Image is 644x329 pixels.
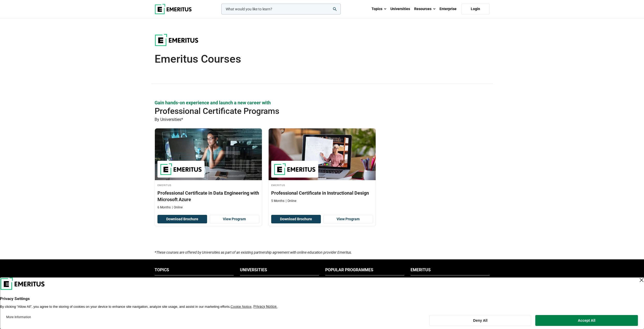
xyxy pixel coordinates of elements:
p: Gain hands-on experience and launch a new career with [155,99,490,106]
p: 5 Months [271,199,284,203]
p: Online [286,199,296,203]
h3: Professional Certificate in Data Engineering with Microsoft Azure [157,190,259,203]
h4: Emeritus [271,183,373,187]
p: By Universities* [155,116,490,123]
a: Login [461,4,490,14]
a: Data Science and Analytics Course by Emeritus - Emeritus Emeritus Professional Certificate in Dat... [155,128,262,212]
p: Online [172,205,183,210]
h3: Professional Certificate in Instructional Design [271,190,373,196]
h4: Emeritus [157,183,259,187]
img: University Logo White [155,34,199,46]
h1: Emeritus Courses [155,53,490,65]
img: Emeritus [160,163,202,175]
img: Emeritus [274,163,316,175]
button: Download Brochure [271,215,321,224]
i: *These courses are offered by Universities as part of an existing partnership agreement with onli... [155,250,352,254]
a: View Program [210,215,259,224]
p: 6 Months [157,205,171,210]
img: Professional Certificate in Data Engineering with Microsoft Azure | Online Data Science and Analy... [155,128,262,180]
a: Product Design and Innovation Course by Emeritus - Emeritus Emeritus Professional Certificate in ... [269,128,376,206]
button: Download Brochure [157,215,207,224]
h2: Professional Certificate Programs [155,106,456,116]
a: View Program [323,215,373,224]
img: Professional Certificate in Instructional Design | Online Product Design and Innovation Course [269,128,376,180]
input: woocommerce-product-search-field-0 [221,4,341,14]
